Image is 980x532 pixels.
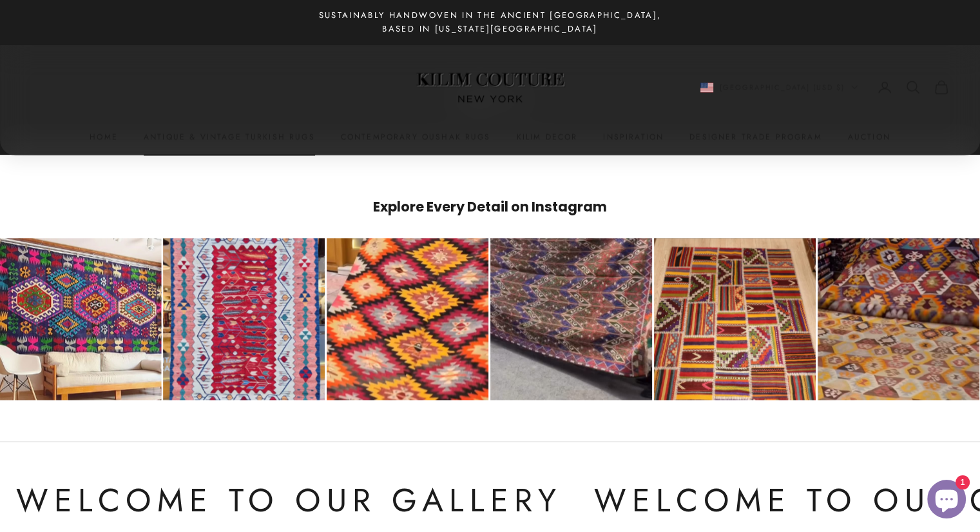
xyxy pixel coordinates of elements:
inbox-online-store-chat: Shopify online store chat [923,480,970,522]
div: Go to Instagram post [163,238,325,400]
nav: Primary navigation [31,130,949,143]
p: Sustainably Handwoven in the Ancient [GEOGRAPHIC_DATA], Based in [US_STATE][GEOGRAPHIC_DATA] [310,8,671,36]
img: Logo of Kilim Couture New York [410,57,571,118]
img: United States [700,83,713,92]
a: Inspiration [603,130,664,143]
nav: Secondary navigation [700,79,950,95]
a: Antique & Vintage Turkish Rugs [144,130,315,143]
a: Auction [848,130,890,143]
div: Go to Instagram post [490,238,652,400]
span: [GEOGRAPHIC_DATA] (USD $) [720,81,845,93]
a: Contemporary Oushak Rugs [341,130,491,143]
div: Go to Instagram post [654,238,816,400]
a: Designer Trade Program [689,130,822,143]
button: Change country or currency [700,81,858,93]
div: Go to Instagram post [818,238,979,400]
div: Go to Instagram post [327,238,488,400]
a: Home [90,130,118,143]
summary: Kilim Decor [517,130,578,143]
